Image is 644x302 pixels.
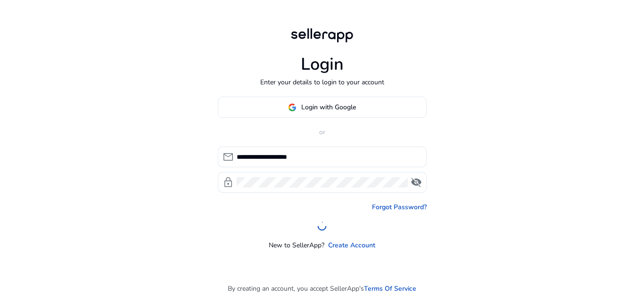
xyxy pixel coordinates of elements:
p: Enter your details to login to your account [260,77,384,87]
a: Create Account [328,240,375,250]
span: Login with Google [301,102,356,112]
span: mail [223,151,234,163]
p: New to SellerApp? [269,240,324,250]
h1: Login [301,54,344,74]
button: Login with Google [218,97,427,118]
p: or [218,127,427,137]
a: Forgot Password? [372,202,427,212]
img: google-logo.svg [288,103,297,112]
span: lock [223,177,234,188]
span: visibility_off [411,177,422,188]
a: Terms Of Service [364,284,416,294]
